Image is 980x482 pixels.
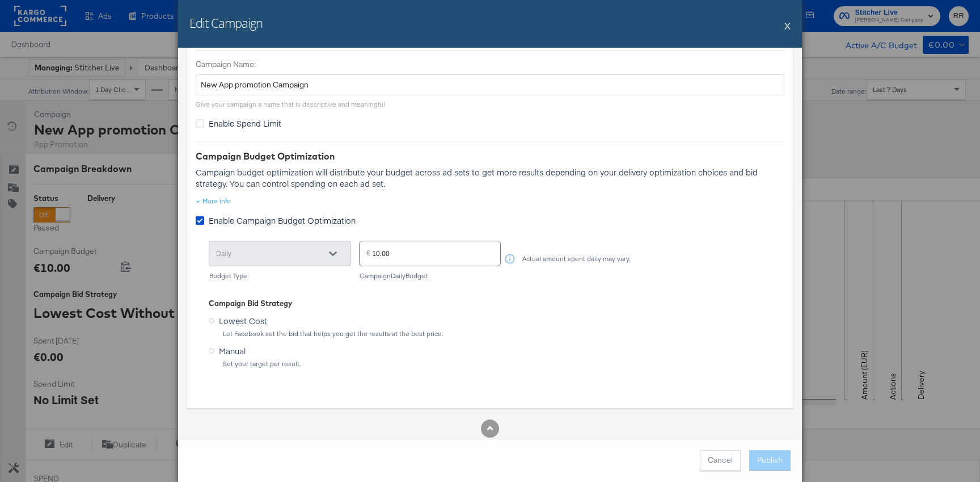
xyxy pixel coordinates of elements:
[219,345,246,357] span: Manual
[219,315,267,326] span: Lowest Cost
[209,215,356,226] span: Enable Campaign Budget Optimization
[196,59,784,70] label: Campaign Name:
[222,360,771,368] div: Set your target per result.
[222,330,771,338] div: Let Facebook set the bid that helps you get the results at the best price.
[196,100,385,109] div: Give your campaign a name that is descriptive and meaningful
[209,298,771,309] div: Campaign Bid Strategy
[522,255,631,263] div: Actual amount spent daily may vary.
[784,14,791,37] button: X
[196,150,784,163] div: Campaign Budget Optimization
[196,166,784,189] p: Campaign budget optimization will distribute your budget across ad sets to get more results depen...
[209,118,281,129] span: Enable Spend Limit
[700,450,741,471] button: Cancel
[189,14,263,31] h2: Edit Campaign
[209,272,359,280] div: Budget Type
[202,196,231,206] div: More info
[359,272,501,280] div: Campaign Daily Budget
[196,196,231,206] div: More info
[366,250,372,257] div: €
